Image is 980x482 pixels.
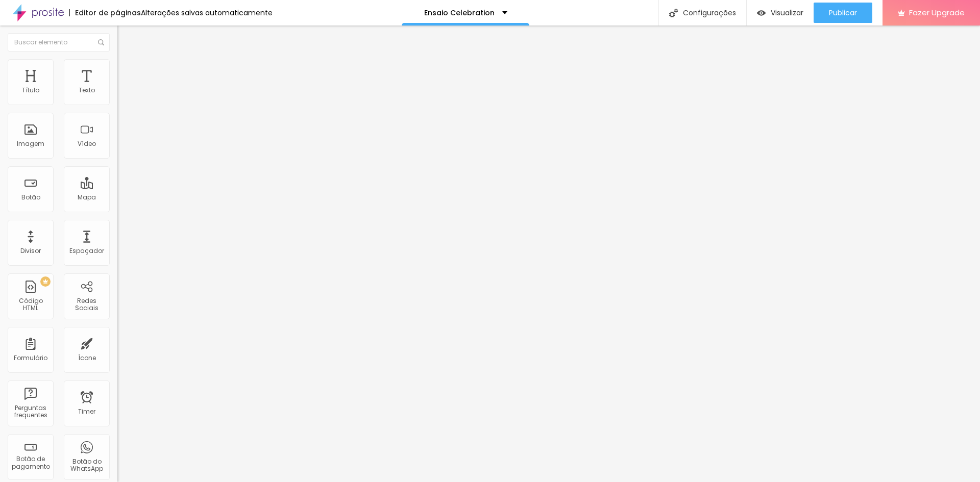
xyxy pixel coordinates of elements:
[10,297,51,312] div: Código HTML
[10,404,51,419] div: Perguntas frequentes
[117,26,980,482] iframe: Editor
[141,9,273,16] div: Alterações salvas automaticamente
[424,9,495,16] p: Ensaio Celebration
[78,354,96,362] div: Ícone
[8,33,110,52] input: Buscar elemento
[814,3,872,23] button: Publicar
[78,140,96,147] div: Vídeo
[669,9,678,17] img: Icone
[69,247,104,255] div: Espaçador
[771,9,803,17] span: Visualizar
[66,458,107,473] div: Botão do WhatsApp
[22,87,39,94] div: Título
[909,8,965,17] span: Fazer Upgrade
[10,455,51,470] div: Botão de pagamento
[66,297,107,312] div: Redes Sociais
[829,9,857,17] span: Publicar
[17,140,44,147] div: Imagem
[21,194,40,201] div: Botão
[757,9,766,17] img: view-1.svg
[747,3,814,23] button: Visualizar
[78,408,95,415] div: Timer
[69,9,141,16] div: Editor de páginas
[20,247,41,255] div: Divisor
[14,354,47,362] div: Formulário
[98,39,104,45] img: Icone
[79,87,95,94] div: Texto
[78,194,96,201] div: Mapa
